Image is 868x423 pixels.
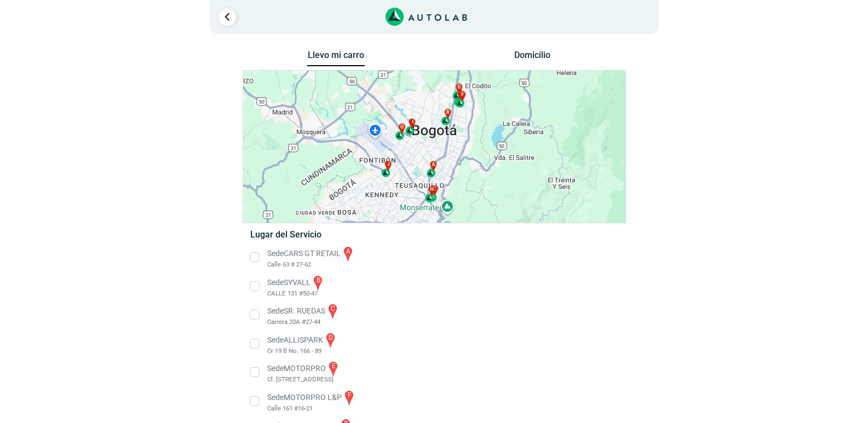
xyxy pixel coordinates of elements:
a: Ir al paso anterior [219,8,236,26]
span: c [433,186,436,193]
button: Domicilio [503,50,561,66]
h5: Lugar del Servicio [250,229,618,240]
button: Llevo mi carro [307,50,365,67]
span: j [387,161,389,169]
span: b [446,109,449,117]
span: g [400,124,404,131]
a: Link al sitio de autolab [386,11,467,21]
span: a [432,161,435,169]
span: e [459,90,462,98]
span: f [461,91,464,98]
span: i [412,119,413,126]
span: d [457,84,461,91]
span: h [430,186,433,194]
